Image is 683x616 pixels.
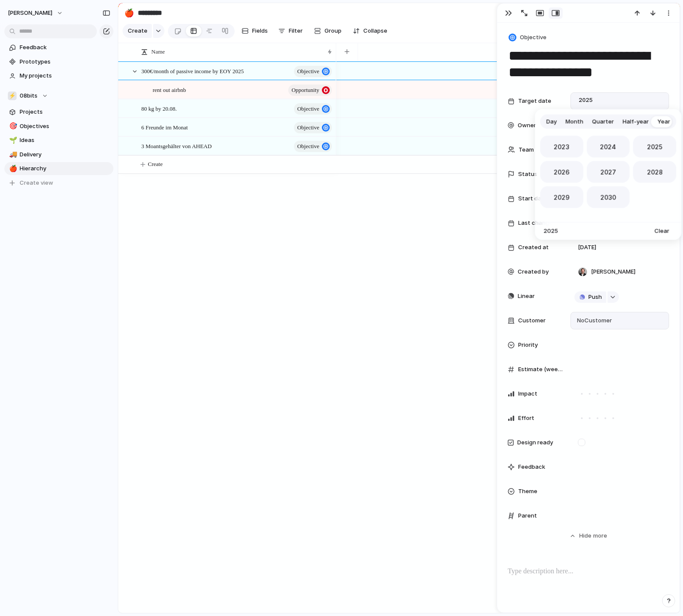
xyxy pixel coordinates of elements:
[587,186,630,208] button: 2030
[633,161,676,183] button: 2028
[600,167,616,176] span: 2027
[554,167,570,176] span: 2026
[554,193,570,202] span: 2029
[647,167,663,176] span: 2028
[540,136,584,158] button: 2023
[544,227,558,236] span: 2025
[653,115,675,129] button: Year
[561,115,588,129] button: Month
[587,161,630,183] button: 2027
[592,117,614,126] span: Quarter
[600,142,616,151] span: 2024
[618,115,653,129] button: Half-year
[647,142,663,151] span: 2025
[554,142,570,151] span: 2023
[587,136,630,158] button: 2024
[566,117,584,126] span: Month
[540,186,584,208] button: 2029
[546,117,557,126] span: Day
[542,115,561,129] button: Day
[655,227,669,236] span: Clear
[600,193,616,202] span: 2030
[540,161,584,183] button: 2026
[651,225,673,237] button: Clear
[623,117,649,126] span: Half-year
[633,136,676,158] button: 2025
[588,115,618,129] button: Quarter
[658,117,670,126] span: Year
